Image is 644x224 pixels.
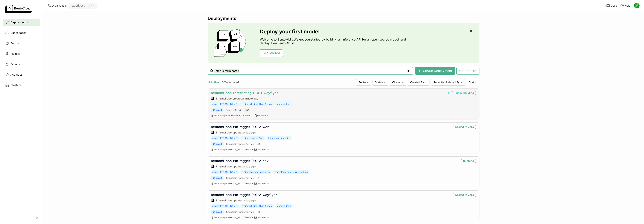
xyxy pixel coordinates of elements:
[211,130,215,134] div: Internal User
[216,109,222,112] span: cpu.4
[10,52,20,56] span: Models
[373,79,388,85] div: Status
[211,97,215,100] div: Internal User
[211,91,278,95] a: bentoml-poc-forecasting-0-0-1-wayflyer
[450,91,454,95] i: loading
[214,114,251,117] a: bentoml-poc-forecasting:5dfabd0
[257,176,259,180] span: × 1
[224,176,256,180] div: TransactionTaggerService
[433,81,460,84] span: Recently Updated By
[273,170,309,174] span: team:globo-gym-purple-cobras
[211,136,239,140] span: owner:[PERSON_NAME]
[240,102,274,106] span: project:Musical-High-School
[10,72,22,77] span: Activities
[216,199,233,202] strong: Internal User
[211,125,269,129] a: bentoml-poc-txn-tagger-0-0-2-web
[214,148,251,151] a: bentoml-poc-txn-tagger:417eae8
[453,125,476,129] div: Scaled to Zero
[257,210,260,214] span: × 0
[240,136,265,140] span: project:Longest-Yard
[620,4,630,7] div: Help
[625,4,630,7] span: Help
[211,193,277,197] a: bentoml-poc-txn-tagger-0-0-2-wayflyer
[267,136,292,140] span: team:mean-machine
[260,49,283,57] button: Get Started
[3,19,40,26] a: Deployments
[3,29,40,37] a: Codespaces
[52,4,67,7] span: Organization
[431,79,465,85] div: Recently Updated By
[456,67,479,75] button: Get Started
[241,114,242,117] span: :
[241,182,241,185] span: :
[211,159,269,163] a: bentoml-poc-txn-tagger-0-0-2-dev
[214,182,251,185] span: bentoml-poc-txn-tagger 417eae8
[214,182,251,185] a: bentoml-poc-txn-tagger:417eae8
[469,81,474,84] span: Sort
[208,80,220,85] button: 8 Active
[208,16,479,21] div: Deployments
[214,216,251,219] span: bentoml-poc-txn-tagger 417eae8
[211,164,269,168] div: updated
[211,199,214,202] div: IU
[606,4,617,7] a: Docs
[461,159,476,163] div: Running
[467,79,479,85] div: Sort
[216,97,233,100] strong: Internal User
[211,131,214,134] div: IU
[211,198,215,202] div: Internal User
[216,211,222,214] span: cpu.4
[211,198,277,202] div: updated
[375,81,383,84] span: Status
[415,67,455,75] button: Create Deployment
[10,83,21,87] span: Clusters
[3,40,40,47] a: Bentos
[211,204,239,208] span: owner:[PERSON_NAME]
[246,108,250,112] span: × 0
[356,79,371,85] div: Bento
[224,210,256,214] div: TransactionTaggerService
[214,114,251,117] span: bentoml-poc-forecasting 5dfabd0
[243,199,256,202] span: a day ago
[392,81,401,84] span: Cluster
[241,216,241,219] span: :
[407,69,410,72] svg: Clear value
[211,165,214,168] div: IU
[224,142,256,146] div: TransactionTaggerService
[214,148,251,151] span: bentoml-poc-txn-tagger 417eae8
[258,114,269,117] span: eu-west-1
[214,216,251,219] a: bentoml-poc-txn-tagger:417eae8
[410,81,424,84] span: Created By
[211,97,214,100] div: IU
[10,20,28,25] span: Deployments
[224,108,245,112] div: ForecastService
[5,5,32,13] img: logo
[243,131,256,134] span: a day ago
[10,62,20,66] span: Secrets
[90,4,90,8] input: Selected wayflyer-prod.
[72,4,89,7] div: wayflyer-prod
[214,68,407,74] input: Search
[211,170,239,174] span: owner:[PERSON_NAME]
[211,97,278,100] div: created
[242,97,258,100] span: a minute ago
[211,102,239,106] span: owner:[PERSON_NAME]
[10,41,19,46] span: Bentos
[408,79,429,85] div: Created By
[221,80,240,85] button: 0 Terminated
[634,3,640,8] img: Sean Hickey
[258,148,269,151] span: eu-west-1
[216,131,233,134] strong: Internal User
[211,130,269,134] div: updated
[258,182,269,185] span: eu-west-1
[240,204,274,208] span: project:Musical-High-School
[260,38,408,45] p: Welcome to BentoML! Let’s get you started by building an Inference API for an open source model, ...
[258,216,269,219] span: eu-west-1
[257,142,260,146] span: × 0
[3,81,40,89] a: Clusters
[216,143,222,146] span: cpu.4
[3,60,40,68] a: Secrets
[260,29,408,35] h3: Deploy your first model
[3,50,40,57] a: Models
[216,165,233,168] strong: Internal User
